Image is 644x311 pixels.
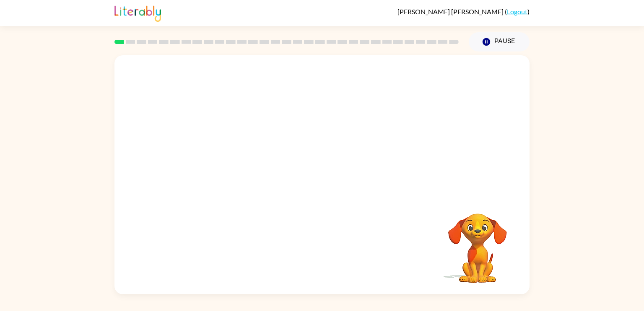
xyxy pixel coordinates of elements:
div: ( ) [397,8,530,15]
span: [PERSON_NAME] [PERSON_NAME] [397,8,505,15]
a: Logout [507,8,527,15]
video: Your browser must support playing .mp4 files to use Literably. Please try using another browser. [436,200,519,284]
img: Literably [114,3,161,22]
button: Pause [469,32,530,51]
